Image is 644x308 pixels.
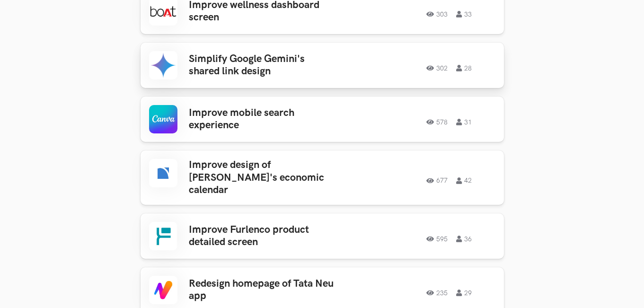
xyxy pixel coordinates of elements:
[426,65,448,71] span: 302
[426,119,448,125] span: 578
[141,43,504,88] a: Simplify Google Gemini's shared link design 302 28
[426,290,448,296] span: 235
[189,278,336,303] h3: Redesign homepage of Tata Neu app
[426,11,448,18] span: 303
[189,224,336,249] h3: Improve Furlenco product detailed screen
[141,150,504,205] a: Improve design of [PERSON_NAME]'s economic calendar 677 42
[456,290,472,296] span: 29
[426,236,448,242] span: 595
[189,107,336,132] h3: Improve mobile search experience
[189,53,336,78] h3: Simplify Google Gemini's shared link design
[456,236,472,242] span: 36
[141,213,504,259] a: Improve Furlenco product detailed screen 595 36
[189,159,336,196] h3: Improve design of [PERSON_NAME]'s economic calendar
[456,11,472,18] span: 33
[456,65,472,71] span: 28
[426,177,448,184] span: 677
[456,119,472,125] span: 31
[456,177,472,184] span: 42
[141,97,504,142] a: Improve mobile search experience 578 31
